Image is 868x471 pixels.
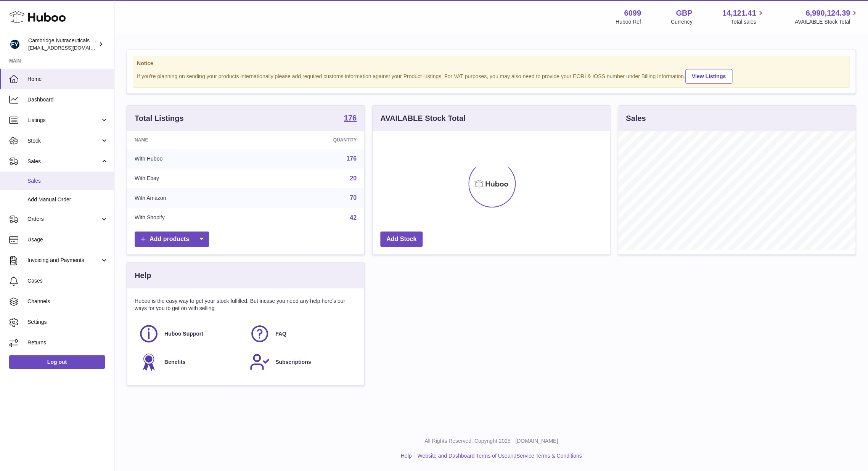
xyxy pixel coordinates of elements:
a: Log out [9,355,105,369]
span: Total sales [731,18,765,26]
a: 6,990,124.39 AVAILABLE Stock Total [794,8,859,26]
div: Huboo Ref [616,18,641,26]
h3: Help [135,270,151,281]
h3: Total Listings [135,113,184,124]
h3: Sales [626,113,646,124]
span: Huboo Support [164,330,203,338]
td: With Huboo [127,149,257,169]
div: Currency [671,18,693,26]
a: 20 [350,175,357,182]
li: and [415,452,582,460]
a: 42 [350,214,357,221]
span: FAQ [275,330,286,338]
span: Listings [27,117,100,124]
span: Settings [27,318,108,326]
span: Add Manual Order [27,196,108,203]
td: With Ebay [127,169,257,188]
h3: AVAILABLE Stock Total [380,113,465,124]
span: Returns [27,339,108,346]
strong: GBP [676,8,692,18]
th: Name [127,131,257,149]
span: Orders [27,215,100,223]
a: Help [401,453,412,459]
strong: Notice [137,60,845,67]
th: Quantity [257,131,364,149]
a: Add Stock [380,231,423,247]
strong: 176 [344,114,357,122]
strong: 6099 [624,8,641,18]
a: Benefits [138,352,242,372]
p: All Rights Reserved. Copyright 2025 - [DOMAIN_NAME] [121,437,862,445]
span: Sales [27,158,100,165]
span: 14,121.41 [722,8,756,18]
span: Channels [27,298,108,305]
a: Huboo Support [138,323,242,344]
a: Website and Dashboard Terms of Use [417,453,507,459]
td: With Amazon [127,188,257,208]
a: 70 [350,195,357,201]
span: 6,990,124.39 [805,8,850,18]
a: 176 [344,114,357,123]
a: FAQ [249,323,353,344]
p: Huboo is the easy way to get your stock fulfilled. But incase you need any help here's our ways f... [135,297,357,312]
span: Cases [27,277,108,285]
a: 176 [346,155,357,162]
span: Invoicing and Payments [27,257,100,264]
span: Usage [27,236,108,243]
div: Cambridge Nutraceuticals Ltd [28,37,97,51]
td: With Shopify [127,208,257,228]
span: AVAILABLE Stock Total [794,18,859,26]
a: View Listings [685,69,732,84]
a: Service Terms & Conditions [516,453,582,459]
a: Add products [135,231,209,247]
img: huboo@camnutra.com [9,39,21,50]
span: Subscriptions [275,358,311,366]
span: Dashboard [27,96,108,103]
span: Sales [27,177,108,185]
span: Home [27,76,108,83]
span: [EMAIL_ADDRESS][DOMAIN_NAME] [28,45,112,51]
span: Stock [27,137,100,145]
span: Benefits [164,358,185,366]
div: If you're planning on sending your products internationally please add required customs informati... [137,68,845,84]
a: Subscriptions [249,352,353,372]
a: 14,121.41 Total sales [722,8,765,26]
